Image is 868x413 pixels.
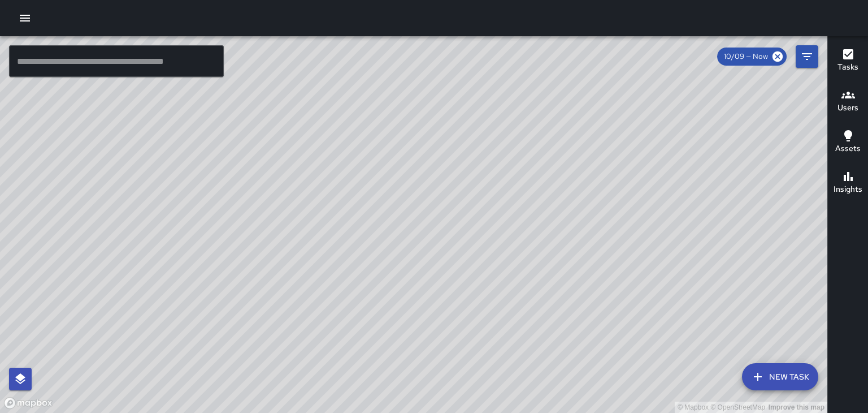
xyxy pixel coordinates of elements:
h6: Users [837,102,858,114]
button: Users [828,81,868,122]
button: Filters [796,45,818,68]
button: New Task [742,363,818,390]
button: Assets [828,122,868,163]
h6: Assets [835,143,861,155]
button: Insights [828,163,868,204]
span: 10/09 — Now [717,51,775,62]
div: 10/09 — Now [717,48,787,66]
h6: Insights [834,183,862,196]
button: Tasks [828,41,868,81]
h6: Tasks [837,61,858,74]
